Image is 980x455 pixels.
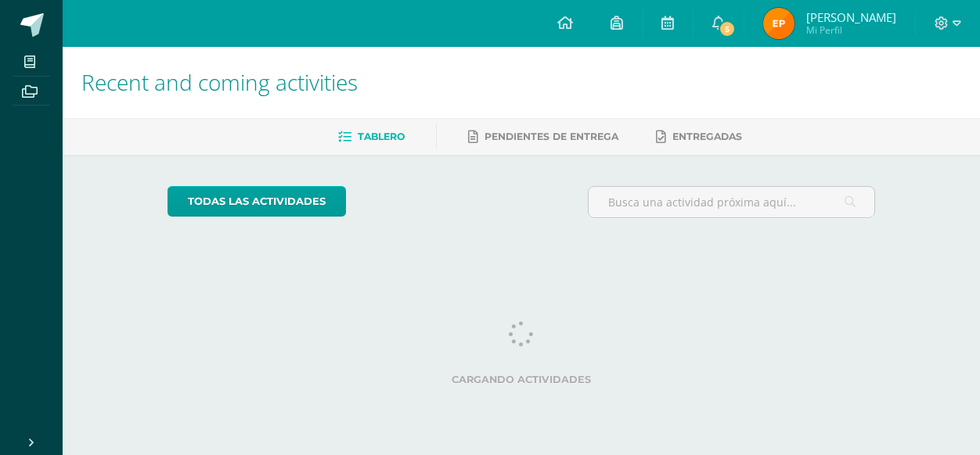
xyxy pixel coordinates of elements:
span: Entregadas [672,131,742,142]
span: Recent and coming activities [81,67,358,97]
a: todas las Actividades [168,186,346,217]
span: Tablero [358,131,405,142]
a: Entregadas [656,124,742,149]
span: Pendientes de entrega [485,131,618,142]
a: Tablero [338,124,405,149]
input: Busca una actividad próxima aquí... [589,187,875,217]
span: 5 [719,20,736,38]
img: 69133462a42c8d051886f26b65fbd743.png [763,8,794,39]
label: Cargando actividades [168,374,876,385]
span: [PERSON_NAME] [806,9,896,25]
a: Pendientes de entrega [468,124,618,149]
span: Mi Perfil [806,23,896,37]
